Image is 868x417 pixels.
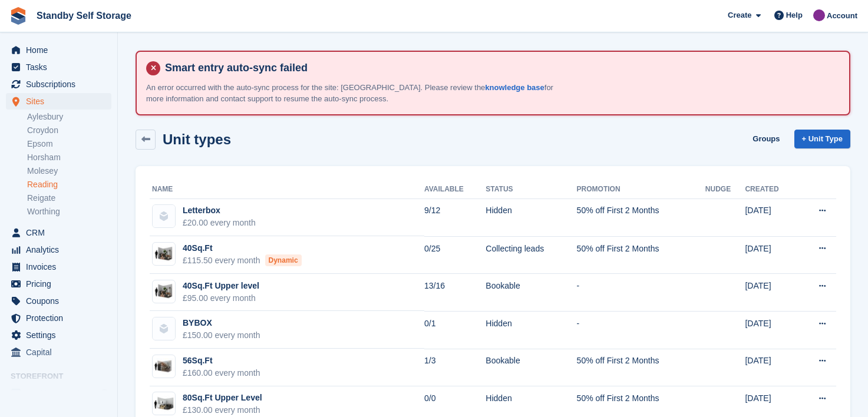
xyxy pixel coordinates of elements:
td: - [577,274,705,312]
a: menu [6,42,111,58]
a: menu [6,259,111,275]
div: £115.50 every month [183,254,302,267]
td: [DATE] [745,311,797,349]
td: Collecting leads [486,236,576,274]
div: Letterbox [183,204,256,217]
span: CRM [26,224,97,241]
span: Sites [26,93,97,110]
div: £20.00 every month [183,217,256,229]
a: Aylesbury [27,111,111,123]
h4: Smart entry auto-sync failed [160,61,840,75]
div: 80Sq.Ft Upper Level [183,392,262,404]
td: - [577,311,705,349]
td: 13/16 [424,274,486,312]
td: 1/3 [424,349,486,386]
td: [DATE] [745,236,797,274]
div: 56Sq.Ft [183,355,260,367]
span: Help [786,9,803,21]
span: Protection [26,310,97,326]
a: menu [6,241,111,258]
a: Groups [748,130,784,149]
a: Preview store [97,386,111,401]
th: Name [150,180,424,199]
div: BYBOX [183,317,260,329]
img: 40-sqft-unit.jpg [153,246,175,263]
td: [DATE] [745,198,797,236]
span: Create [728,9,751,21]
img: stora-icon-8386f47178a22dfd0bd8f6a31ec36ba5ce8667c1dd55bd0f319d3a0aa187defe.svg [9,7,27,25]
p: An error occurred with the auto-sync process for the site: [GEOGRAPHIC_DATA]. Please review the f... [146,82,559,105]
td: [DATE] [745,349,797,386]
a: Worthing [27,206,111,217]
span: Subscriptions [26,76,97,92]
td: Bookable [486,349,576,386]
a: menu [6,310,111,326]
div: £95.00 every month [183,292,259,305]
span: Analytics [26,241,97,258]
img: 60-sqft-unit.jpg [153,358,175,375]
th: Created [745,180,797,199]
div: £150.00 every month [183,329,260,342]
a: menu [6,293,111,309]
td: Bookable [486,274,576,312]
div: 40Sq.Ft [183,242,302,254]
span: Capital [26,344,97,360]
span: Booking Portal [26,385,97,402]
a: Epsom [27,138,111,150]
img: blank-unit-type-icon-ffbac7b88ba66c5e286b0e438baccc4b9c83835d4c34f86887a83fc20ec27e7b.svg [153,205,175,227]
td: [DATE] [745,274,797,312]
a: menu [6,327,111,343]
div: Dynamic [265,254,302,266]
td: 0/25 [424,236,486,274]
span: Pricing [26,276,97,292]
span: Account [827,10,857,22]
span: Storefront [11,370,117,382]
a: menu [6,76,111,92]
img: 75-sqft-unit.jpg [153,395,175,412]
td: 50% off First 2 Months [577,236,705,274]
td: Hidden [486,311,576,349]
div: £160.00 every month [183,367,260,379]
a: Standby Self Storage [32,6,136,25]
img: Sue Ford [813,9,825,21]
a: Reading [27,179,111,190]
span: Invoices [26,259,97,275]
a: menu [6,224,111,241]
span: Tasks [26,59,97,75]
td: Hidden [486,198,576,236]
a: + Unit Type [794,130,850,149]
a: menu [6,276,111,292]
a: menu [6,59,111,75]
span: Home [26,42,97,58]
img: 40-sqft-unit.jpg [153,283,175,300]
td: 9/12 [424,198,486,236]
a: menu [6,344,111,360]
div: £130.00 every month [183,404,262,416]
th: Status [486,180,576,199]
td: 0/1 [424,311,486,349]
span: Settings [26,327,97,343]
a: Horsham [27,152,111,163]
img: blank-unit-type-icon-ffbac7b88ba66c5e286b0e438baccc4b9c83835d4c34f86887a83fc20ec27e7b.svg [153,317,175,340]
span: Coupons [26,293,97,309]
th: Promotion [577,180,705,199]
a: knowledge base [485,83,544,92]
td: 50% off First 2 Months [577,349,705,386]
a: menu [6,385,111,402]
a: menu [6,93,111,110]
h2: Unit types [163,131,231,147]
td: 50% off First 2 Months [577,198,705,236]
a: Molesey [27,166,111,177]
a: Croydon [27,125,111,136]
th: Available [424,180,486,199]
a: Reigate [27,193,111,204]
th: Nudge [705,180,745,199]
div: 40Sq.Ft Upper level [183,280,259,292]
